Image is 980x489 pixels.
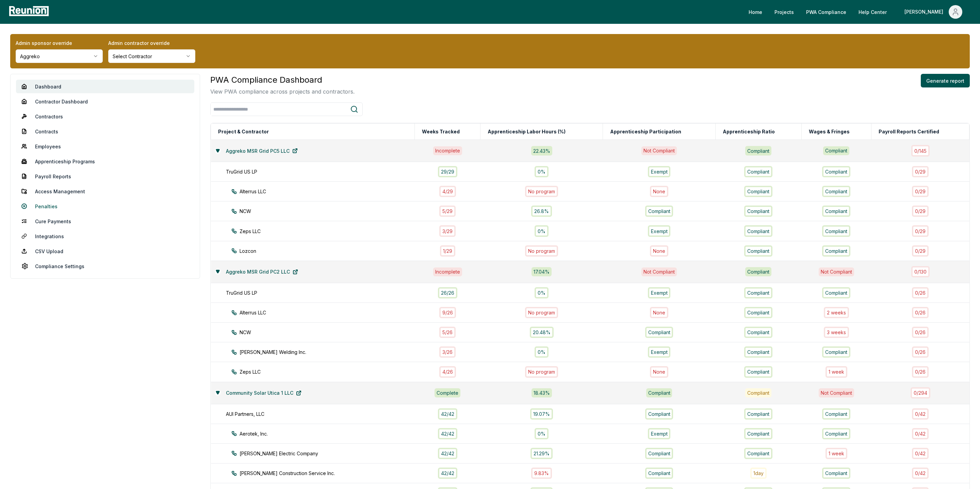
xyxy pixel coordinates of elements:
[819,388,854,397] div: Not Compliant
[641,267,677,276] div: Not Compliant
[648,346,671,358] div: Exempt
[743,5,973,19] nav: Main
[801,5,852,19] a: PWA Compliance
[531,468,552,479] div: 9.83%
[645,206,673,217] div: Compliant
[16,140,194,153] a: Employees
[744,225,772,237] div: Compliant
[535,428,549,439] div: 0%
[16,39,103,47] label: Admin sponsor override
[822,346,850,358] div: Compliant
[439,307,456,318] div: 9 / 26
[210,74,355,86] h3: PWA Compliance Dashboard
[648,287,671,298] div: Exempt
[744,327,772,338] div: Compliant
[530,408,553,420] div: 19.07%
[525,366,558,377] div: No program
[433,267,462,276] div: Incomplete
[645,408,673,420] div: Compliant
[535,287,549,298] div: 0%
[532,267,552,276] div: 17.04 %
[912,366,929,377] div: 0 / 26
[822,225,850,237] div: Compliant
[16,169,194,183] a: Payroll Reports
[648,225,671,237] div: Exempt
[438,166,457,177] div: 29 / 29
[16,214,194,228] a: Cure Payments
[912,206,929,217] div: 0 / 29
[645,468,673,479] div: Compliant
[439,225,456,237] div: 3 / 29
[744,428,772,439] div: Compliant
[231,228,427,235] div: Zeps LLC
[912,225,929,237] div: 0 / 29
[744,307,772,318] div: Compliant
[438,468,457,479] div: 42 / 42
[438,408,457,420] div: 42 / 42
[822,468,850,479] div: Compliant
[438,287,457,298] div: 26 / 26
[744,245,772,257] div: Compliant
[435,388,460,397] div: Complete
[822,245,850,257] div: Compliant
[912,186,929,197] div: 0 / 29
[912,346,929,358] div: 0 / 26
[912,448,929,459] div: 0 / 42
[531,206,552,217] div: 26.8%
[535,225,549,237] div: 0%
[819,267,854,276] div: Not Compliant
[744,206,772,217] div: Compliant
[439,366,456,377] div: 4 / 26
[226,168,422,175] div: TruGrid US LP
[721,125,776,138] button: Apprenticeship Ratio
[525,307,558,318] div: No program
[912,468,929,479] div: 0 / 42
[744,186,772,197] div: Compliant
[648,166,671,177] div: Exempt
[530,448,553,459] div: 21.29%
[108,39,195,47] label: Admin contractor override
[645,327,673,338] div: Compliant
[439,206,456,217] div: 5 / 29
[535,346,549,358] div: 0%
[525,186,558,197] div: No program
[822,428,850,439] div: Compliant
[433,146,462,155] div: Incomplete
[220,386,307,400] a: Community Solar Utica 1 LLC
[226,410,422,418] div: AUI Partners, LLC
[609,125,683,138] button: Apprenticeship Participation
[16,125,194,138] a: Contracts
[853,5,892,19] a: Help Center
[744,366,772,377] div: Compliant
[438,448,457,459] div: 42 / 42
[912,428,929,439] div: 0 / 42
[744,448,772,459] div: Compliant
[744,287,772,298] div: Compliant
[826,366,847,377] div: 1 week
[824,327,849,338] div: 3 week s
[912,307,929,318] div: 0 / 26
[911,266,930,277] div: 0 / 130
[16,80,194,93] a: Dashboard
[231,348,427,356] div: [PERSON_NAME] Welding Inc.
[912,408,929,420] div: 0 / 42
[531,146,552,155] div: 22.43 %
[220,144,303,158] a: Aggreko MSR Grid PC5 LLC
[535,166,549,177] div: 0%
[745,388,771,397] div: Compliant
[16,244,194,258] a: CSV Upload
[231,430,427,437] div: Aerotek, Inc.
[231,309,427,316] div: Alterrus LLC
[745,146,771,155] div: Compliant
[911,145,930,156] div: 0 / 145
[231,208,427,215] div: NCW
[912,245,929,257] div: 0 / 29
[231,470,427,477] div: [PERSON_NAME] Construction Service Inc.
[525,245,558,257] div: No program
[650,245,668,257] div: None
[750,468,767,479] div: 1 day
[650,366,668,377] div: None
[220,265,304,279] a: Aggreko MSR Grid PC2 LLC
[439,186,456,197] div: 4 / 29
[440,245,455,257] div: 1 / 29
